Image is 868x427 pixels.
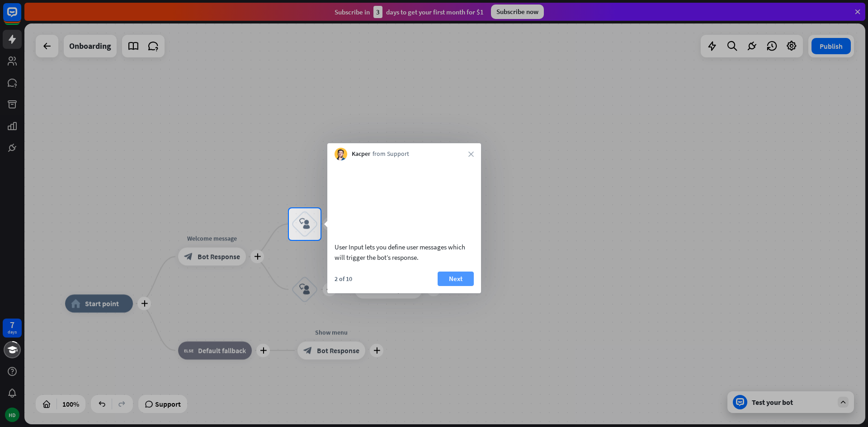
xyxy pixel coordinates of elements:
[335,242,474,263] div: User Input lets you define user messages which will trigger the bot’s response.
[7,4,34,31] button: Open LiveChat chat widget
[352,150,370,159] span: Kacper
[373,150,409,159] span: from Support
[438,272,474,286] button: Next
[335,275,352,283] div: 2 of 10
[468,151,474,157] i: close
[299,219,310,230] i: block_user_input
